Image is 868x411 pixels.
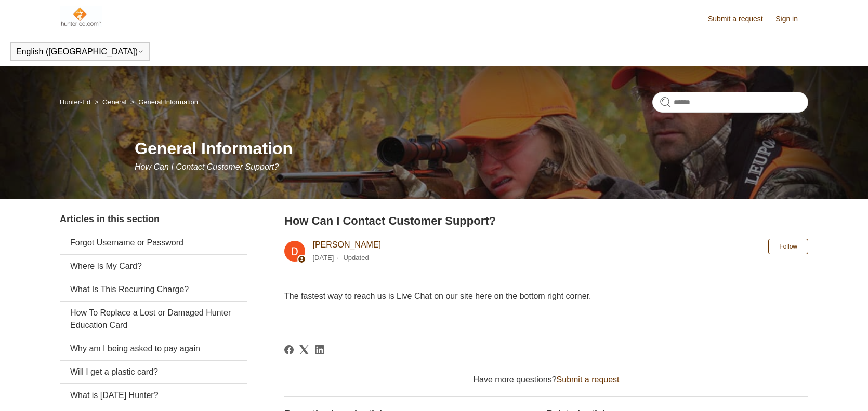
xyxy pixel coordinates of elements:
[708,13,773,24] a: Submit a request
[284,345,294,354] a: Facebook
[60,6,102,27] img: Hunter-Ed Help Center home page
[16,47,144,57] button: English ([GEOGRAPHIC_DATA])
[93,98,128,106] li: General
[299,345,309,354] a: X Corp
[315,345,324,354] a: LinkedIn
[128,98,198,106] li: General Information
[60,302,247,337] a: How To Replace a Lost or Damaged Hunter Education Card
[284,345,294,354] svg: Share this page on Facebook
[557,375,620,384] a: Submit a request
[135,162,279,171] span: How Can I Contact Customer Support?
[60,98,90,106] a: Hunter-Ed
[299,345,309,354] svg: Share this page on X Corp
[343,254,369,262] li: Updated
[102,98,126,106] a: General
[284,212,808,229] h2: How Can I Contact Customer Support?
[768,239,808,254] button: Follow Article
[60,214,160,224] span: Articles in this section
[60,255,247,278] a: Where Is My Card?
[284,374,808,386] div: Have more questions?
[60,231,247,254] a: Forgot Username or Password
[312,240,381,249] a: [PERSON_NAME]
[60,98,93,106] li: Hunter-Ed
[60,337,247,360] a: Why am I being asked to pay again
[284,292,591,300] span: The fastest way to reach us is Live Chat on our site here on the bottom right corner.
[652,92,808,113] input: Search
[138,98,198,106] a: General Information
[135,136,808,161] h1: General Information
[775,13,808,24] a: Sign in
[60,384,247,407] a: What is [DATE] Hunter?
[315,345,324,354] svg: Share this page on LinkedIn
[312,254,334,262] time: 04/11/2025, 12:45
[60,361,247,383] a: Will I get a plastic card?
[60,278,247,301] a: What Is This Recurring Charge?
